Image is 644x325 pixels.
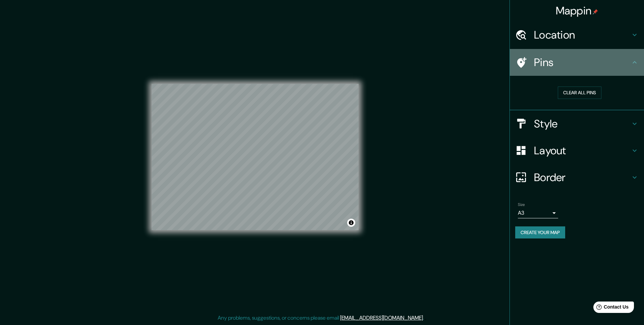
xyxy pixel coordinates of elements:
[593,9,598,14] img: pin-icon.png
[347,219,355,227] button: Toggle attribution
[425,314,426,322] div: .
[515,226,565,239] button: Create your map
[510,164,644,191] div: Border
[518,208,558,218] div: A3
[518,202,525,207] label: Size
[584,299,637,318] iframe: Help widget launcher
[218,314,424,322] p: Any problems, suggestions, or concerns please email .
[556,4,598,17] h4: Mappin
[510,49,644,76] div: Pins
[510,21,644,48] div: Location
[152,84,359,230] canvas: Map
[534,56,631,69] h4: Pins
[510,137,644,164] div: Layout
[340,314,423,321] a: [EMAIL_ADDRESS][DOMAIN_NAME]
[510,110,644,137] div: Style
[534,28,631,42] h4: Location
[424,314,425,322] div: .
[558,87,601,99] button: Clear all pins
[534,171,631,184] h4: Border
[534,117,631,130] h4: Style
[534,144,631,157] h4: Layout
